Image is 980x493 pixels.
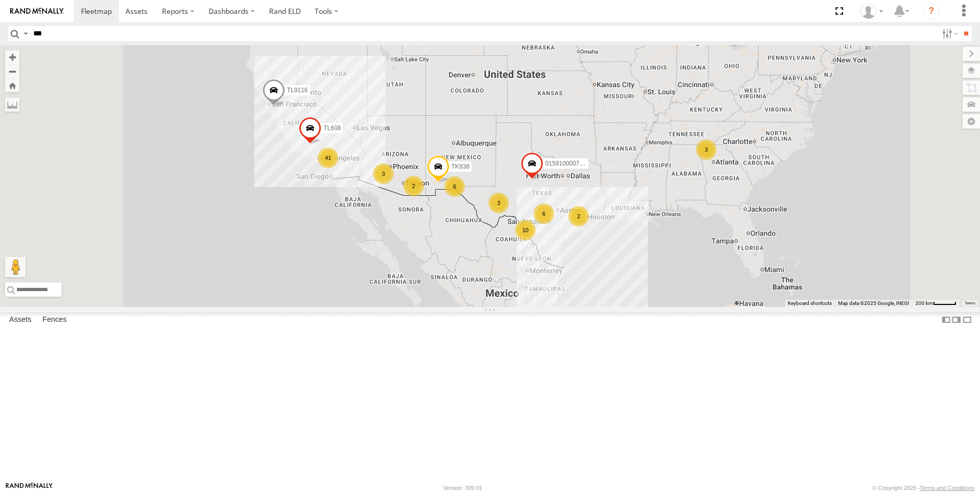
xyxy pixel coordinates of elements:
div: 6 [444,176,465,197]
span: TL9116 [287,87,308,94]
span: 015910000779481 [545,160,597,167]
div: 2 [403,176,424,196]
div: 3 [373,163,394,184]
button: Keyboard shortcuts [788,300,832,307]
button: Map Scale: 200 km per 42 pixels [912,300,959,307]
label: Assets [4,313,36,327]
button: Zoom out [5,64,19,78]
div: © Copyright 2025 - [872,485,974,491]
button: Zoom in [5,50,19,64]
div: 3 [696,139,717,160]
a: Terms and Conditions [920,485,974,491]
label: Dock Summary Table to the Left [941,312,951,327]
div: 2 [568,206,589,227]
label: Dock Summary Table to the Right [951,312,962,327]
label: Search Filter Options [938,26,960,41]
i: ? [923,3,940,19]
span: TL608 [323,125,341,132]
label: Fences [37,313,72,327]
div: 41 [318,148,338,168]
div: 6 [534,203,554,224]
label: Search Query [22,26,30,41]
button: Zoom Home [5,78,19,92]
span: Map data ©2025 Google, INEGI [838,300,909,306]
div: Version: 309.01 [443,485,482,491]
a: Visit our Website [6,483,53,493]
img: rand-logo.svg [10,8,64,15]
label: Map Settings [963,114,980,129]
button: Drag Pegman onto the map to open Street View [5,257,26,277]
div: Norma Casillas [857,4,887,19]
span: TK938 [452,163,469,170]
span: 200 km [915,300,933,306]
label: Measure [5,97,19,112]
label: Hide Summary Table [962,312,972,327]
div: 10 [515,220,536,240]
div: 3 [488,193,509,213]
a: Terms (opens in new tab) [965,301,975,305]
